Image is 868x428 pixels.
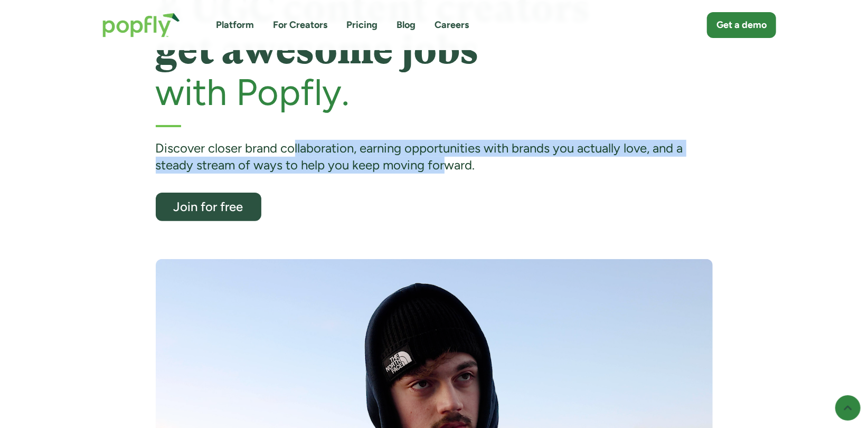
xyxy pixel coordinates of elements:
a: home [92,2,191,48]
a: Join for free [156,193,261,221]
a: Platform [216,18,254,32]
div: Discover closer brand collaboration, earning opportunities with brands you actually love, and a s... [156,140,713,174]
a: Get a demo [707,12,776,38]
div: Get a demo [716,18,767,32]
a: Blog [397,18,416,32]
a: Pricing [346,18,378,32]
div: Join for free [165,200,252,213]
a: For Creators [273,18,327,32]
a: Careers [435,18,469,32]
h2: with Popfly. [156,72,713,112]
